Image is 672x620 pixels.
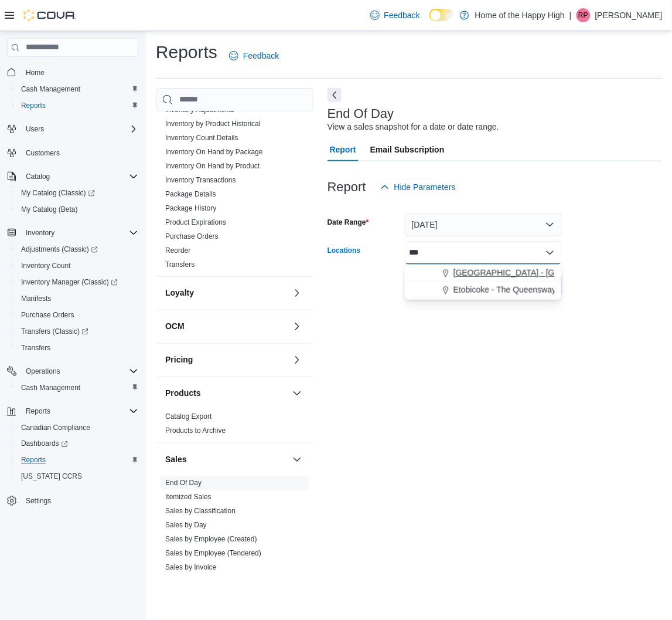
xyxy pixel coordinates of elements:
[16,242,103,256] a: Adjustments (Classic)
[2,121,143,137] button: Users
[165,413,212,421] a: Catalog Export
[12,258,143,274] button: Inventory Count
[405,213,562,236] button: [DATE]
[165,134,238,142] a: Inventory Count Details
[165,550,261,558] a: Sales by Employee (Tendered)
[165,354,193,366] h3: Pricing
[21,205,78,214] span: My Catalog (Beta)
[165,287,194,299] h3: Loyalty
[405,282,562,299] button: Etobicoke - The Queensway - Fire & Flower
[12,97,143,114] button: Reports
[16,82,85,96] a: Cash Management
[165,162,260,170] a: Inventory On Hand by Product
[165,106,234,114] a: Inventory Adjustments
[579,8,589,22] span: RP
[328,88,342,102] button: Next
[21,145,138,160] span: Customers
[21,66,49,80] a: Home
[165,412,212,422] span: Catalog Export
[165,536,257,544] a: Sales by Employee (Created)
[290,453,304,467] button: Sales
[21,146,64,160] a: Customers
[405,265,562,282] button: [GEOGRAPHIC_DATA] - [GEOGRAPHIC_DATA] - Fire & Flower
[165,246,190,255] span: Reorder
[165,507,236,516] a: Sales by Classification
[165,246,190,255] a: Reorder
[2,225,143,241] button: Inventory
[12,340,143,356] button: Transfers
[16,470,87,484] a: [US_STATE] CCRS
[16,308,138,322] span: Purchase Orders
[12,469,143,485] button: [US_STATE] CCRS
[12,201,143,218] button: My Catalog (Beta)
[21,404,138,418] span: Reports
[21,404,55,418] button: Reports
[21,343,50,353] span: Transfers
[12,307,143,323] button: Purchase Orders
[23,9,76,21] img: Cova
[7,59,138,540] nav: Complex example
[16,453,138,467] span: Reports
[12,419,143,436] button: Canadian Compliance
[21,122,49,136] button: Users
[16,259,138,273] span: Inventory Count
[12,81,143,97] button: Cash Management
[165,454,187,466] h3: Sales
[16,275,138,289] span: Inventory Manager (Classic)
[165,321,288,333] button: OCM
[21,310,74,320] span: Purchase Orders
[2,64,143,81] button: Home
[2,144,143,161] button: Customers
[21,493,138,508] span: Settings
[165,493,212,502] span: Itemized Sales
[165,521,207,530] span: Sales by Day
[290,320,304,334] button: OCM
[21,423,90,432] span: Canadian Compliance
[165,176,236,184] a: Inventory Transactions
[165,218,226,226] a: Product Expirations
[2,168,143,185] button: Catalog
[21,101,46,110] span: Reports
[376,175,460,199] button: Hide Parameters
[16,421,95,435] a: Canadian Compliance
[21,277,118,287] span: Inventory Manager (Classic)
[224,44,284,67] a: Feedback
[165,321,185,333] h3: OCM
[595,8,663,22] p: [PERSON_NAME]
[165,521,207,530] a: Sales by Day
[2,403,143,419] button: Reports
[16,82,138,96] span: Cash Management
[16,308,79,322] a: Purchase Orders
[21,456,46,465] span: Reports
[21,226,138,240] span: Inventory
[328,218,369,227] label: Date Range
[21,65,138,80] span: Home
[16,242,138,256] span: Adjustments (Classic)
[21,364,65,378] button: Operations
[26,228,54,238] span: Inventory
[12,290,143,307] button: Manifests
[165,190,216,198] a: Package Details
[165,119,261,128] span: Inventory by Product Historical
[290,353,304,367] button: Pricing
[16,275,122,289] a: Inventory Manager (Classic)
[21,472,82,482] span: [US_STATE] CCRS
[165,204,216,212] a: Package History
[16,341,138,355] span: Transfers
[156,410,313,443] div: Products
[21,383,80,392] span: Cash Management
[16,324,138,338] span: Transfers (Classic)
[165,287,288,299] button: Loyalty
[21,188,95,198] span: My Catalog (Classic)
[165,147,263,157] span: Inventory On Hand by Package
[384,9,420,21] span: Feedback
[16,99,138,113] span: Reports
[165,426,226,436] span: Products to Archive
[165,161,260,171] span: Inventory On Hand by Product
[545,248,555,258] button: Close list of options
[2,363,143,380] button: Operations
[21,439,68,449] span: Dashboards
[16,202,138,216] span: My Catalog (Beta)
[21,245,98,254] span: Adjustments (Classic)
